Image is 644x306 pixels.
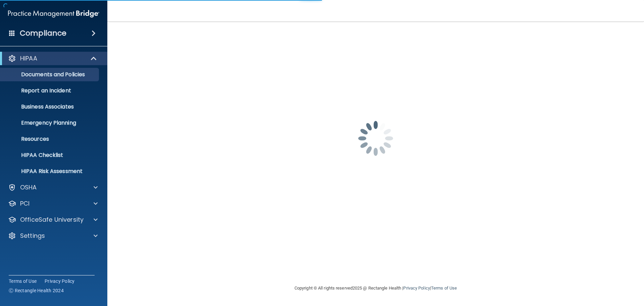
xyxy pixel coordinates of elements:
p: PCI [20,200,30,208]
p: HIPAA Risk Assessment [4,168,96,175]
a: HIPAA [8,54,97,62]
p: Resources [4,136,96,142]
iframe: Drift Widget Chat Controller [528,258,636,285]
a: Terms of Use [9,278,37,285]
a: Settings [8,232,98,240]
a: OSHA [8,183,98,191]
a: Privacy Policy [45,278,75,285]
p: Report an Incident [4,87,96,94]
div: Copyright © All rights reserved 2025 @ Rectangle Health | | [253,277,498,299]
p: Business Associates [4,103,96,110]
p: Emergency Planning [4,120,96,126]
span: Ⓒ Rectangle Health 2024 [9,287,64,294]
a: Terms of Use [431,286,457,291]
p: Settings [20,232,45,240]
p: Documents and Policies [4,71,96,78]
img: spinner.e123f6fc.gif [342,105,409,172]
img: PMB logo [8,7,99,20]
p: OSHA [20,183,37,191]
a: Privacy Policy [403,286,430,291]
a: PCI [8,200,98,208]
p: OfficeSafe University [20,216,84,224]
p: HIPAA [20,54,37,62]
h4: Compliance [20,29,66,38]
a: OfficeSafe University [8,216,98,224]
p: HIPAA Checklist [4,152,96,159]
